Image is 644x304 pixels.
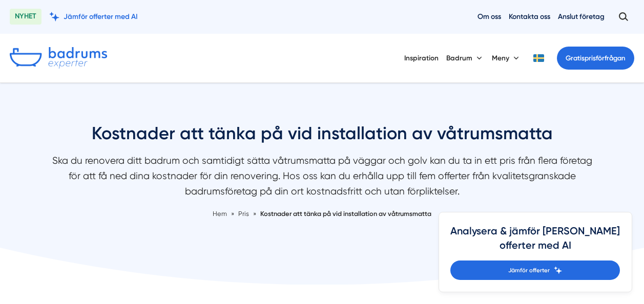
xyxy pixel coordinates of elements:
h4: Analysera & jämför [PERSON_NAME] offerter med AI [450,224,620,260]
button: Meny [492,45,521,71]
span: Jämför offerter [508,266,550,275]
a: Jämför offerter med AI [49,12,138,21]
span: » [253,209,256,219]
span: » [231,209,234,219]
a: Om oss [477,12,501,21]
a: Pris [238,210,251,218]
a: Jämför offerter [450,260,620,280]
span: NYHET [10,9,41,25]
span: Gratis [566,54,585,62]
p: Ska du renovera ditt badrum och samtidigt sätta våtrumsmatta på väggar och golv kan du ta in ett ... [51,153,594,204]
button: Badrum [446,45,484,71]
span: Jämför offerter med AI [64,12,138,21]
a: Anslut företag [558,12,605,21]
a: Inspiration [404,45,439,71]
a: Gratisprisförfrågan [557,47,634,70]
span: Pris [238,210,249,218]
img: Badrumsexperter.se logotyp [10,47,107,69]
a: Kostnader att tänka på vid installation av våtrumsmatta [260,210,431,218]
nav: Breadcrumb [51,209,594,219]
h1: Kostnader att tänka på vid installation av våtrumsmatta [51,122,594,153]
a: Kontakta oss [509,12,550,21]
a: Hem [213,210,227,218]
